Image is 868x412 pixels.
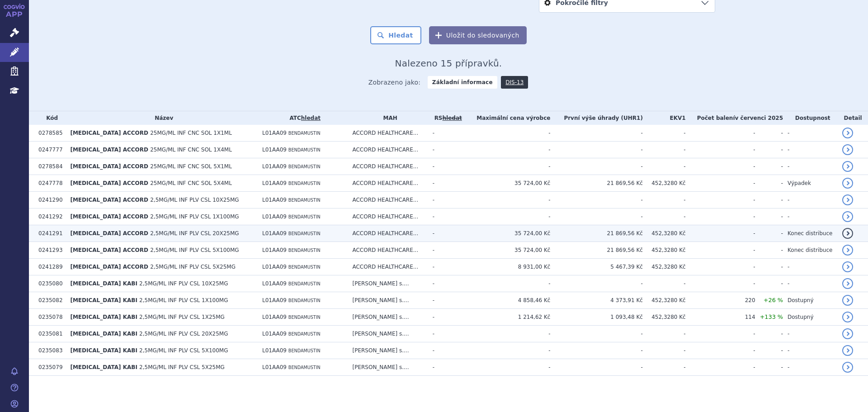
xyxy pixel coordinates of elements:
[783,208,838,225] td: -
[428,342,464,359] td: -
[643,111,686,125] th: EKV1
[686,192,755,208] td: -
[288,164,321,169] span: BENDAMUSTIN
[34,225,66,242] td: 0241291
[550,275,642,292] td: -
[550,192,642,208] td: -
[428,309,464,326] td: -
[262,247,287,253] span: L01AA09
[755,359,783,376] td: -
[34,142,66,158] td: 0247777
[550,208,642,225] td: -
[70,163,148,170] span: [MEDICAL_DATA] ACCORD
[150,247,239,253] span: 2,5MG/ML INF PLV CSL 5X100MG
[34,275,66,292] td: 0235080
[70,280,137,287] span: [MEDICAL_DATA] KABI
[348,142,428,158] td: ACCORD HEALTHCARE...
[783,125,838,142] td: -
[686,242,755,259] td: -
[783,175,838,192] td: Výpadek
[550,111,642,125] th: První výše úhrady (UHR1)
[370,26,421,44] button: Hledat
[783,111,838,125] th: Dostupnost
[464,242,551,259] td: 35 724,00 Kč
[842,245,853,256] a: detail
[783,242,838,259] td: Konec distribuce
[428,259,464,275] td: -
[258,111,348,125] th: ATC
[783,359,838,376] td: -
[643,158,686,175] td: -
[464,158,551,175] td: -
[755,125,783,142] td: -
[842,312,853,322] a: detail
[348,242,428,259] td: ACCORD HEALTHCARE...
[70,197,148,203] span: [MEDICAL_DATA] ACCORD
[428,326,464,342] td: -
[139,347,228,354] span: 2,5MG/ML INF PLV CSL 5X100MG
[842,178,853,189] a: detail
[550,242,642,259] td: 21 869,56 Kč
[842,144,853,155] a: detail
[842,128,853,138] a: detail
[842,161,853,172] a: detail
[348,292,428,309] td: [PERSON_NAME] s....
[66,111,258,125] th: Název
[464,259,551,275] td: 8 931,00 Kč
[70,314,137,320] span: [MEDICAL_DATA] KABI
[686,292,755,309] td: 220
[755,158,783,175] td: -
[643,359,686,376] td: -
[262,180,287,186] span: L01AA09
[464,326,551,342] td: -
[348,359,428,376] td: [PERSON_NAME] s....
[550,292,642,309] td: 4 373,91 Kč
[764,297,783,303] span: +26 %
[464,192,551,208] td: -
[70,130,148,136] span: [MEDICAL_DATA] ACCORD
[34,242,66,259] td: 0241293
[34,208,66,225] td: 0241292
[443,115,462,121] del: hledat
[288,147,321,152] span: BENDAMUSTIN
[755,275,783,292] td: -
[686,342,755,359] td: -
[550,175,642,192] td: 21 869,56 Kč
[428,192,464,208] td: -
[139,297,228,303] span: 2,5MG/ML INF PLV CSL 1X100MG
[70,331,137,337] span: [MEDICAL_DATA] KABI
[643,309,686,326] td: 452,3280 Kč
[34,309,66,326] td: 0235078
[428,242,464,259] td: -
[643,175,686,192] td: 452,3280 Kč
[150,147,232,153] span: 25MG/ML INF CNC SOL 1X4ML
[755,342,783,359] td: -
[348,208,428,225] td: ACCORD HEALTHCARE...
[842,345,853,356] a: detail
[550,342,642,359] td: -
[428,175,464,192] td: -
[783,326,838,342] td: -
[842,278,853,289] a: detail
[288,181,321,186] span: BENDAMUSTIN
[150,230,239,237] span: 2,5MG/ML INF PLV CSL 20X25MG
[288,198,321,203] span: BENDAMUSTIN
[428,125,464,142] td: -
[428,292,464,309] td: -
[842,211,853,222] a: detail
[70,147,148,153] span: [MEDICAL_DATA] ACCORD
[262,147,287,153] span: L01AA09
[464,142,551,158] td: -
[643,242,686,259] td: 452,3280 Kč
[139,314,225,320] span: 2,5MG/ML INF PLV CSL 1X25MG
[755,225,783,242] td: -
[288,265,321,270] span: BENDAMUSTIN
[760,313,783,320] span: +133 %
[34,192,66,208] td: 0241290
[288,331,321,336] span: BENDAMUSTIN
[70,180,148,186] span: [MEDICAL_DATA] ACCORD
[70,230,148,237] span: [MEDICAL_DATA] ACCORD
[443,115,462,121] a: vyhledávání neobsahuje žádnou platnou referenční skupinu
[70,213,148,220] span: [MEDICAL_DATA] ACCORD
[686,326,755,342] td: -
